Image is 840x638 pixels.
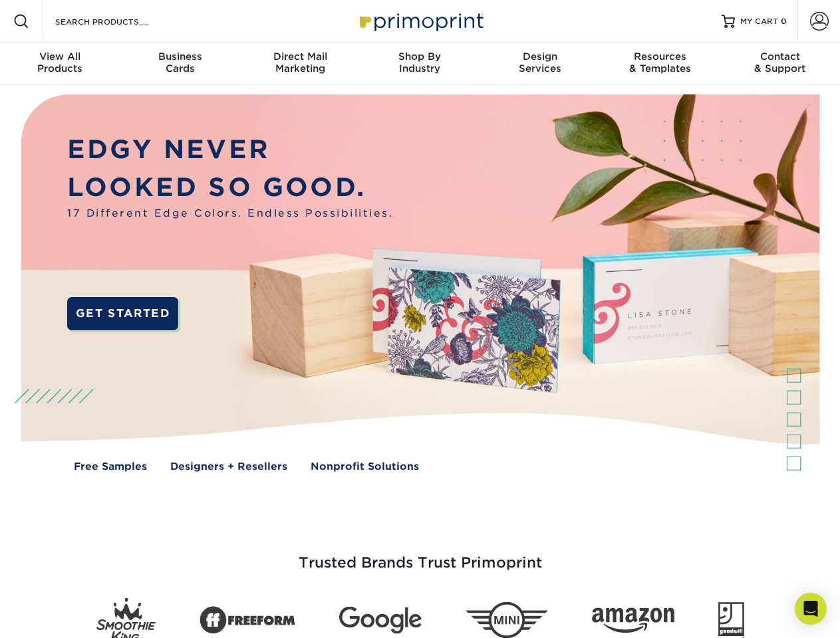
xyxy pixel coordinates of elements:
img: Goodwill [718,602,744,638]
a: Free Samples [74,459,147,475]
iframe: Google Customer Reviews [3,597,113,633]
span: Resources [600,51,720,62]
img: Google [339,607,422,634]
h3: Trusted Brands Trust Primoprint [31,522,809,587]
div: Marketing [240,51,360,74]
img: Primoprint [354,7,487,35]
p: EDGY NEVER [67,131,393,169]
div: Open Intercom Messenger [795,593,827,625]
a: Resources& Templates [600,43,720,85]
span: Shop By [360,51,480,62]
a: Shop ByIndustry [360,43,480,85]
a: Contact& Support [720,43,840,85]
span: 0 [781,17,787,26]
a: DesignServices [480,43,600,85]
a: Designers + Resellers [170,459,287,475]
span: Contact [720,51,840,62]
div: Cards [120,51,239,74]
span: 17 Different Edge Colors. Endless Possibilities. [67,206,393,221]
div: & Templates [600,51,720,74]
span: Direct Mail [240,51,360,62]
span: Design [480,51,600,62]
input: SEARCH PRODUCTS..... [54,13,184,29]
a: Nonprofit Solutions [311,459,419,475]
a: BusinessCards [120,43,239,85]
div: Services [480,51,600,74]
div: & Support [720,51,840,74]
span: Business [120,51,239,62]
p: LOOKED SO GOOD. [67,169,393,207]
img: Amazon [592,608,674,633]
span: MY CART [740,16,778,27]
div: Industry [360,51,480,74]
a: GET STARTED [67,297,178,330]
a: Direct MailMarketing [240,43,360,85]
